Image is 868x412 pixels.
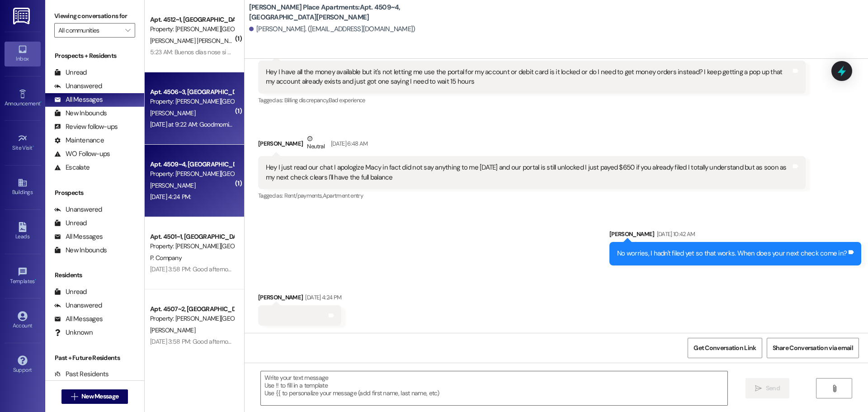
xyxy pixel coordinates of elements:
div: Apt. 4512~1, [GEOGRAPHIC_DATA][PERSON_NAME] [150,15,234,24]
span: [PERSON_NAME] [150,109,195,117]
div: Hey I have all the money available but it's not letting me use the portal for my account or debit... [266,67,791,87]
a: Site Visit • [5,131,41,155]
i:  [71,393,78,400]
div: Prospects + Residents [45,51,144,61]
div: Apt. 4509~4, [GEOGRAPHIC_DATA][PERSON_NAME] [150,160,234,169]
div: Neutral [305,134,326,153]
a: Support [5,353,41,377]
span: Share Conversation via email [773,343,853,353]
span: Get Conversation Link [693,343,756,353]
a: Inbox [5,42,41,66]
a: Account [5,308,41,333]
div: Hey I just read our chat I apologize Macy in fact did not say anything to me [DATE] and our porta... [266,163,791,182]
span: [PERSON_NAME] [PERSON_NAME] [150,37,242,45]
div: Unanswered [54,301,102,310]
div: New Inbounds [54,109,107,118]
div: No worries, I hadn't filed yet so that works. When does your next check come in? [617,249,847,258]
div: [PERSON_NAME] [258,293,341,305]
a: Buildings [5,175,41,199]
div: Maintenance [54,136,104,145]
div: WO Follow-ups [54,149,110,159]
div: Apt. 4501~1, [GEOGRAPHIC_DATA][PERSON_NAME] [150,232,234,242]
span: • [40,99,42,105]
i:  [125,27,130,34]
div: Tagged as: [258,189,806,202]
div: All Messages [54,314,103,324]
a: Leads [5,219,41,244]
div: [DATE] 10:42 AM [655,229,695,239]
div: Unanswered [54,81,102,91]
div: [DATE] at 9:22 AM: Goodmorning. I was letting someone know I'll be making another payment [DATE] ... [150,120,810,128]
img: ResiDesk Logo [13,8,32,24]
div: [PERSON_NAME]. ([EMAIL_ADDRESS][DOMAIN_NAME]) [249,24,415,34]
div: New Inbounds [54,246,107,255]
div: Apt. 4507~2, [GEOGRAPHIC_DATA][PERSON_NAME] [150,304,234,314]
button: Get Conversation Link [688,338,762,358]
div: Tagged as: [258,94,806,107]
div: Unknown [54,328,93,337]
span: Rent/payments , [284,192,323,199]
b: [PERSON_NAME] Place Apartments: Apt. 4509~4, [GEOGRAPHIC_DATA][PERSON_NAME] [249,3,430,22]
div: All Messages [54,95,103,104]
span: Send [766,384,780,393]
div: Property: [PERSON_NAME][GEOGRAPHIC_DATA] Apartments [150,97,234,106]
i:  [831,385,838,392]
button: New Message [61,389,128,404]
input: All communities [58,23,121,38]
button: Share Conversation via email [767,338,859,358]
div: Escalate [54,163,90,172]
span: Bad experience [329,96,365,104]
span: [PERSON_NAME] [150,181,195,189]
span: P. Company [150,254,182,262]
div: [PERSON_NAME] [258,134,806,156]
span: • [33,143,34,150]
span: [PERSON_NAME] [150,326,195,334]
div: 5:23 AM: Buenos días nose si será mi apartamento solamente pero miren las hora que es y no hay el... [150,48,531,56]
div: Unread [54,287,87,297]
div: [PERSON_NAME] [609,229,861,242]
div: [DATE] 4:24 PM: [150,193,191,201]
span: New Message [81,392,118,401]
div: Apt. 4506~3, [GEOGRAPHIC_DATA][PERSON_NAME] [150,87,234,97]
div: Residents [45,270,144,280]
div: Unanswered [54,205,102,214]
button: Send [745,378,789,398]
span: • [35,277,36,283]
span: Apartment entry [323,192,363,199]
div: Property: [PERSON_NAME][GEOGRAPHIC_DATA] Apartments [150,24,234,34]
i:  [755,385,762,392]
div: Property: [PERSON_NAME][GEOGRAPHIC_DATA] Apartments [150,169,234,179]
span: Billing discrepancy , [284,96,329,104]
div: All Messages [54,232,103,242]
label: Viewing conversations for [54,9,135,23]
div: Past Residents [54,369,109,379]
div: [DATE] 4:24 PM [303,293,341,302]
div: Past + Future Residents [45,353,144,363]
div: Unread [54,68,87,77]
div: [DATE] 6:48 AM [329,139,368,148]
a: Templates • [5,264,41,289]
div: Prospects [45,188,144,198]
div: Property: [PERSON_NAME][GEOGRAPHIC_DATA] Apartments [150,314,234,323]
div: Unread [54,218,87,228]
div: Review follow-ups [54,122,118,132]
div: Property: [PERSON_NAME][GEOGRAPHIC_DATA] Apartments [150,242,234,251]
